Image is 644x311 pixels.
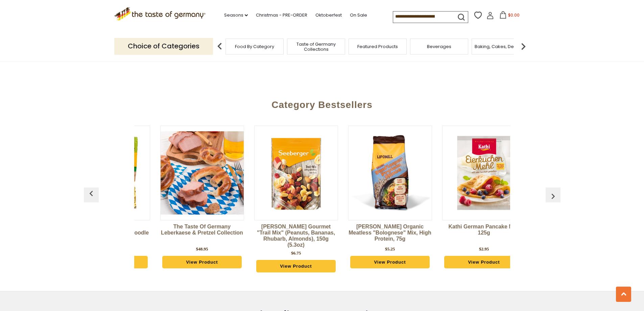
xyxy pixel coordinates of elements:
a: Kathi German Pancake Mix, 125g [442,224,526,244]
a: Taste of Germany Collections [289,42,343,52]
div: $48.95 [196,246,208,252]
a: Oktoberfest [315,12,342,19]
a: [PERSON_NAME] Organic Meatless "Bolognese" Mix, high Protein, 75g [348,224,432,244]
div: $2.95 [479,246,489,252]
a: View Product [350,256,430,269]
a: [PERSON_NAME] Gourmet "Trail Mix" (Peanuts, Bananas, Rhubarb, Almonds), 150g (5.3oz) [254,224,338,248]
a: The Taste of Germany Leberkaese & Pretzel Collection [160,224,244,244]
img: Lamotte Organic Meatless [349,131,432,215]
a: View Product [162,256,242,269]
a: Baking, Cakes, Desserts [475,44,527,49]
img: The Taste of Germany Leberkaese & Pretzel Collection [161,131,244,215]
img: next arrow [517,40,530,53]
p: Choice of Categories [114,38,213,54]
div: Category Bestsellers [87,89,557,117]
a: Christmas - PRE-ORDER [256,12,307,19]
img: Seeberger Gourmet [255,131,338,215]
button: $0.00 [495,11,524,21]
a: On Sale [350,12,367,19]
a: Featured Products [357,44,398,49]
img: Kathi German Pancake Mix, 125g [443,131,526,215]
img: previous arrow [86,188,97,199]
a: Food By Category [235,44,274,49]
div: $6.75 [291,250,301,257]
span: $0.00 [508,12,520,18]
img: previous arrow [548,191,558,202]
div: $5.25 [385,246,395,252]
a: Seasons [224,12,248,19]
img: previous arrow [213,40,226,53]
a: Beverages [427,44,451,49]
a: View Product [444,256,524,269]
a: View Product [256,260,336,273]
